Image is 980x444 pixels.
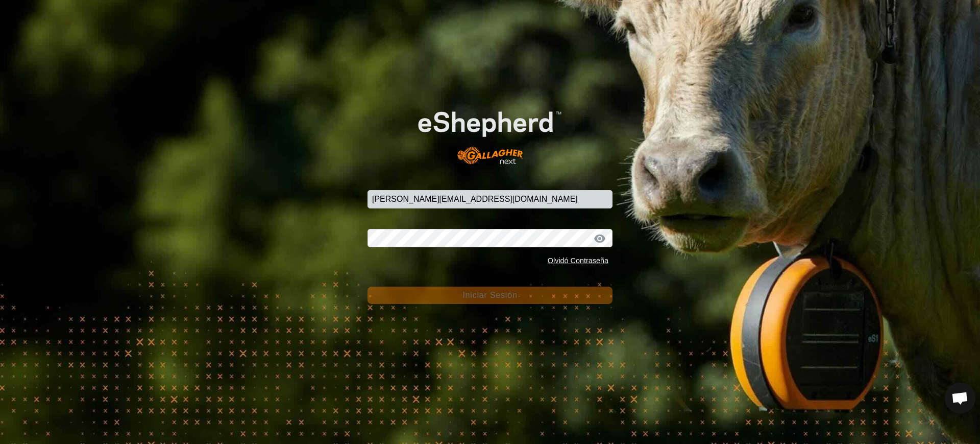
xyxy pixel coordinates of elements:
[945,383,975,413] div: Chat abierto
[548,256,608,265] a: Olvidó Contraseña
[462,291,517,299] span: Iniciar Sesión
[367,190,612,208] input: Correo Electrónico
[392,91,588,175] img: Logo de eShepherd
[367,287,612,304] button: Iniciar Sesión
